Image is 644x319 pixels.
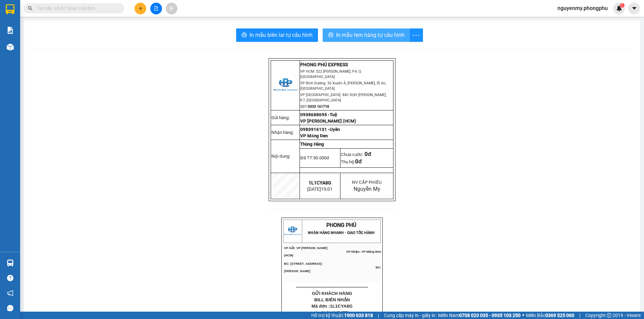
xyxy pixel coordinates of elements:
span: GỬI KHÁCH HÀNG [312,291,352,296]
span: | [579,312,580,319]
span: Thu hộ: [341,159,362,164]
span: 0đ [355,158,362,165]
span: 19:01 [321,186,333,192]
span: copyright [607,313,611,318]
span: ---------------------------------------------- [14,49,86,54]
strong: NHẬN HÀNG NHANH - GIAO TỐC HÀNH [308,231,375,235]
span: printer [328,32,333,38]
img: logo-vxr [6,4,14,14]
strong: NHẬN HÀNG NHANH - GIAO TỐC HÀNH [26,11,93,15]
span: question-circle [7,275,13,281]
strong: 0369 525 060 [545,313,574,318]
button: plus [135,3,146,14]
span: BILL BIÊN NHẬN [314,297,350,302]
span: ĐC: [94,35,99,38]
span: printer [241,32,247,38]
span: Thùng Hàng [300,142,324,147]
span: ĐC: [STREET_ADDRESS][PERSON_NAME] [284,262,322,273]
span: Gửi hàng: [271,115,289,120]
span: Miền Bắc [526,312,574,319]
span: Nội dung: [271,154,290,159]
span: 0938688695 - [300,112,337,117]
span: more [410,31,423,39]
button: more [410,28,423,42]
span: 1 [621,3,623,8]
span: SĐT: [300,104,329,109]
span: In : [316,311,348,315]
img: solution-icon [7,27,14,34]
span: Mã đơn : [312,304,353,309]
button: caret-down [628,3,640,14]
button: printerIn mẫu biên lai tự cấu hình [236,28,318,42]
span: VP Bình Dương: 36 Xuyên Á, [PERSON_NAME], Dĩ An, [GEOGRAPHIC_DATA] [300,81,386,91]
button: file-add [150,3,162,14]
img: logo [273,73,298,97]
strong: 0333 161718 [308,104,329,109]
button: aim [166,3,177,14]
span: ĐC: [STREET_ADDRESS][PERSON_NAME] [3,33,41,40]
sup: 1 [620,3,625,8]
img: icon-new-feature [616,5,622,11]
span: | [378,312,379,319]
span: 1L1CYA8G [330,304,353,309]
span: caret-down [631,5,637,11]
span: PHONG PHÚ [326,222,356,228]
span: [DATE] [307,186,333,192]
span: NV CẤP PHIẾU [352,180,382,185]
span: Đã TT: [300,155,329,160]
button: printerIn mẫu tem hàng tự cấu hình [323,28,410,42]
span: 0đ [365,151,371,157]
span: Miền Nam [438,312,521,319]
span: ⚪️ [522,314,524,317]
img: logo [284,223,301,240]
img: logo [3,5,19,22]
span: VP [PERSON_NAME] (HCM) [300,118,356,124]
span: Nhận hàng: [271,130,293,135]
span: VP Nhận: VP Măng Đen [64,27,99,30]
span: VP Nhận: VP Măng Đen [346,250,381,253]
span: Nguyễn My [354,186,380,192]
span: aim [169,6,174,11]
span: 19:01:13 [DATE] [321,311,348,315]
input: Tìm tên, số ĐT hoặc mã đơn [37,5,116,12]
span: In mẫu tem hàng tự cấu hình [336,31,405,39]
span: notification [7,290,13,296]
span: PHONG PHÚ [45,4,74,10]
span: ĐC: [376,266,381,269]
span: file-add [154,6,158,11]
img: warehouse-icon [7,259,14,266]
span: Chưa cước: [341,152,371,157]
span: Hỗ trợ kỹ thuật: [311,312,373,319]
strong: 0708 023 035 - 0935 103 250 [459,313,521,318]
span: VP HCM: 522 [PERSON_NAME], P.4, Q.[GEOGRAPHIC_DATA] [300,69,362,79]
strong: 1900 633 818 [344,313,373,318]
span: VP Gửi: VP [PERSON_NAME] (HCM) [284,246,328,257]
span: message [7,305,13,311]
strong: PHONG PHÚ EXPRESS [300,62,348,67]
span: VP Măng Đen [300,133,328,138]
span: Tuệ [330,112,337,117]
span: 0983916131 - [300,127,330,132]
span: 50.000đ [313,155,329,160]
span: VP Gửi: VP [PERSON_NAME] (HCM) [3,25,46,32]
span: nguyenmy.phongphu [552,4,613,12]
img: warehouse-icon [7,44,14,51]
span: ---------------------------------------------- [296,284,368,290]
span: plus [138,6,143,11]
span: Cung cấp máy in - giấy in: [384,312,436,319]
span: In mẫu biên lai tự cấu hình [250,31,313,39]
span: Uyên [330,127,340,132]
span: 1L1CYA8G [309,180,331,185]
span: search [28,6,33,11]
span: VP [GEOGRAPHIC_DATA]: 84C KQH [PERSON_NAME], P.7, [GEOGRAPHIC_DATA] [300,93,386,102]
